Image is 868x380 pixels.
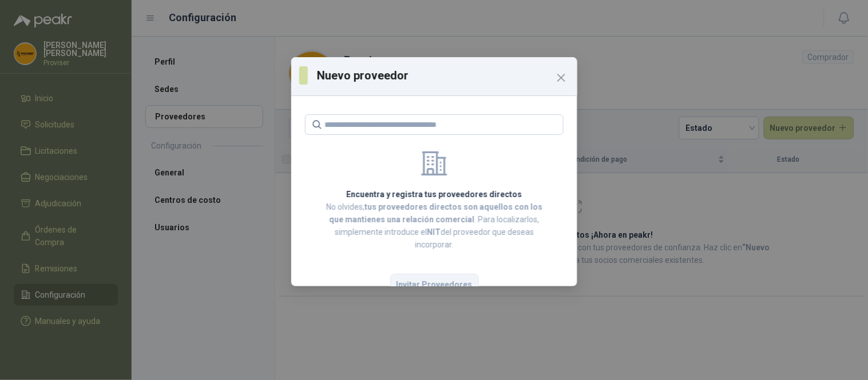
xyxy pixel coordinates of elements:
b: NIT [427,227,441,237]
h2: Encuentra y registra tus proveedores directos [319,188,550,201]
b: tus proveedores directos son aquellos con los que mantienes una relación comercial [329,202,542,224]
button: Invitar Proveedores [390,274,478,295]
h3: Nuevo proveedor [316,67,569,84]
p: No olvides, . Para localizarlos, simplemente introduce el del proveedor que deseas incorporar. [319,201,550,251]
button: Close [552,69,570,87]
